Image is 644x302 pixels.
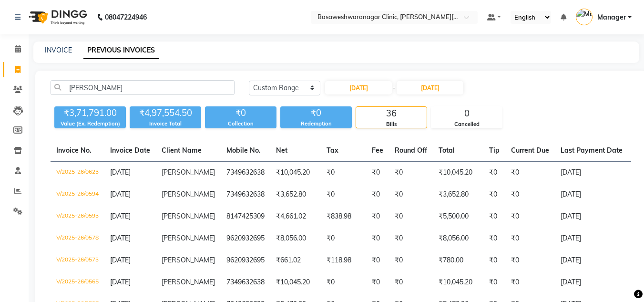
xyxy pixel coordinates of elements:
span: Tip [489,146,500,155]
td: ₹5,500.00 [433,206,483,228]
b: 08047224946 [105,4,147,31]
td: ₹0 [505,228,555,250]
td: ₹0 [483,271,505,293]
span: Current Due [511,146,549,155]
td: ₹0 [389,206,433,228]
td: 7349632638 [221,184,270,206]
span: Net [276,146,287,155]
td: V/2025-26/0578 [51,228,104,250]
div: ₹0 [280,106,352,120]
td: ₹0 [483,162,505,184]
td: ₹780.00 [433,250,483,271]
td: ₹0 [366,206,389,228]
td: ₹0 [483,206,505,228]
td: 8147425309 [221,206,270,228]
td: ₹0 [366,162,389,184]
span: Fee [372,146,383,155]
td: ₹8,056.00 [433,228,483,250]
div: 36 [356,107,427,120]
td: ₹0 [366,271,389,293]
a: PREVIOUS INVOICES [83,42,159,59]
span: [PERSON_NAME] [162,190,215,198]
span: [DATE] [110,278,131,286]
span: [PERSON_NAME] [162,168,215,177]
td: [DATE] [555,228,628,250]
td: 7349632638 [221,162,270,184]
span: [DATE] [110,256,131,264]
td: ₹0 [389,184,433,206]
span: [PERSON_NAME] [162,212,215,220]
td: V/2025-26/0623 [51,162,104,184]
td: ₹10,045.20 [433,271,483,293]
td: ₹0 [389,271,433,293]
span: Invoice No. [56,146,92,155]
td: ₹0 [321,162,366,184]
span: Mobile No. [226,146,261,155]
div: ₹0 [205,106,276,120]
td: ₹0 [505,184,555,206]
td: ₹0 [483,250,505,271]
span: Total [439,146,455,155]
td: [DATE] [555,162,628,184]
div: 0 [431,107,502,120]
div: Value (Ex. Redemption) [54,120,126,128]
span: - [393,83,396,93]
span: [DATE] [110,212,131,220]
td: ₹0 [366,250,389,271]
span: [DATE] [110,234,131,242]
td: ₹838.98 [321,206,366,228]
span: [PERSON_NAME] [162,256,215,264]
td: ₹0 [321,228,366,250]
td: ₹118.98 [321,250,366,271]
img: logo [24,4,90,31]
td: [DATE] [555,184,628,206]
div: Collection [205,120,276,128]
td: ₹0 [483,228,505,250]
span: Manager [597,12,626,22]
span: Invoice Date [110,146,150,155]
td: ₹0 [321,271,366,293]
td: V/2025-26/0573 [51,250,104,271]
td: ₹0 [483,184,505,206]
div: Redemption [280,120,352,128]
td: ₹0 [505,250,555,271]
span: [PERSON_NAME] [162,234,215,242]
div: ₹4,97,554.50 [130,106,201,120]
td: ₹0 [366,184,389,206]
td: ₹0 [389,162,433,184]
td: ₹3,652.80 [270,184,321,206]
span: [DATE] [110,190,131,198]
input: End Date [397,81,463,94]
td: V/2025-26/0593 [51,206,104,228]
td: ₹0 [505,206,555,228]
div: Cancelled [431,120,502,128]
td: ₹4,661.02 [270,206,321,228]
input: Start Date [325,81,392,94]
td: 9620932695 [221,228,270,250]
a: INVOICE [45,46,72,54]
td: 9620932695 [221,250,270,271]
td: ₹0 [321,184,366,206]
span: [DATE] [110,168,131,177]
td: ₹10,045.20 [270,162,321,184]
td: ₹0 [389,250,433,271]
img: Manager [576,9,593,25]
input: Search by Name/Mobile/Email/Invoice No [51,80,235,95]
div: Invoice Total [130,120,201,128]
div: ₹3,71,791.00 [54,106,126,120]
td: V/2025-26/0594 [51,184,104,206]
td: ₹0 [505,162,555,184]
td: [DATE] [555,271,628,293]
td: ₹10,045.20 [433,162,483,184]
div: Bills [356,120,427,128]
span: [PERSON_NAME] [162,278,215,286]
td: [DATE] [555,206,628,228]
td: 7349632638 [221,271,270,293]
span: Client Name [162,146,202,155]
td: ₹10,045.20 [270,271,321,293]
span: Tax [327,146,338,155]
td: ₹0 [366,228,389,250]
span: Round Off [395,146,427,155]
td: ₹0 [505,271,555,293]
td: ₹0 [389,228,433,250]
